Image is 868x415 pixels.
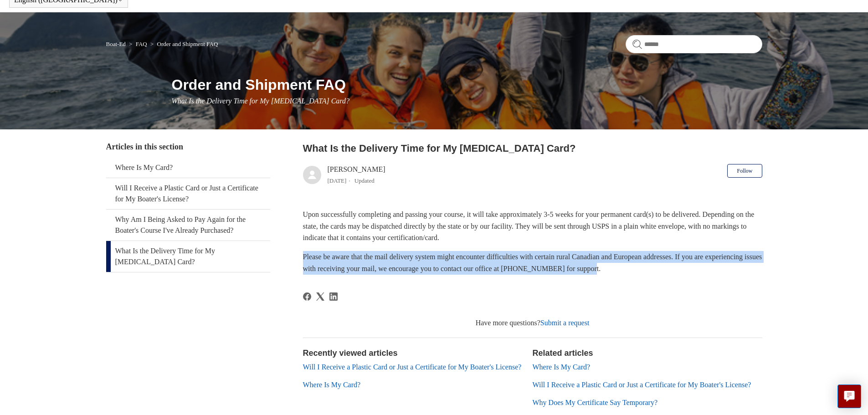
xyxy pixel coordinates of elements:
a: Will I Receive a Plastic Card or Just a Certificate for My Boater's License? [303,363,522,371]
p: Please be aware that the mail delivery system might encounter difficulties with certain rural Can... [303,251,762,274]
p: Upon successfully completing and passing your course, it will take approximately 3-5 weeks for yo... [303,209,762,244]
time: 05/09/2024, 14:28 [328,177,347,184]
a: Where Is My Card? [303,381,361,389]
a: Will I Receive a Plastic Card or Just a Certificate for My Boater's License? [533,381,751,389]
li: Boat-Ed [106,41,128,47]
a: Order and Shipment FAQ [157,41,218,47]
li: Updated [354,177,375,184]
svg: Share this page on X Corp [316,292,324,301]
button: Follow Article [727,164,762,178]
div: Have more questions? [303,318,762,328]
a: Will I Receive a Plastic Card or Just a Certificate for My Boater's License? [106,178,270,209]
a: Where Is My Card? [106,158,270,178]
a: Facebook [303,292,311,301]
li: FAQ [127,41,149,47]
a: Why Am I Being Asked to Pay Again for the Boater's Course I've Already Purchased? [106,210,270,241]
svg: Share this page on Facebook [303,292,311,301]
li: Order and Shipment FAQ [149,41,218,47]
svg: Share this page on LinkedIn [329,292,338,301]
a: LinkedIn [329,292,338,301]
a: FAQ [136,41,147,47]
a: Where Is My Card? [533,363,591,371]
a: X Corp [316,292,324,301]
h1: Order and Shipment FAQ [172,74,762,96]
input: Search [626,35,762,53]
h2: Related articles [533,347,762,359]
h2: What Is the Delivery Time for My Boating Card? [303,141,762,156]
a: What Is the Delivery Time for My [MEDICAL_DATA] Card? [106,241,270,272]
a: Boat-Ed [106,41,126,47]
button: Live chat [837,384,861,408]
h2: Recently viewed articles [303,347,524,359]
a: Submit a request [540,319,590,327]
a: Why Does My Certificate Say Temporary? [533,399,658,406]
span: What Is the Delivery Time for My [MEDICAL_DATA] Card? [172,97,349,105]
span: Articles in this section [106,142,183,151]
div: [PERSON_NAME] [328,164,385,186]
